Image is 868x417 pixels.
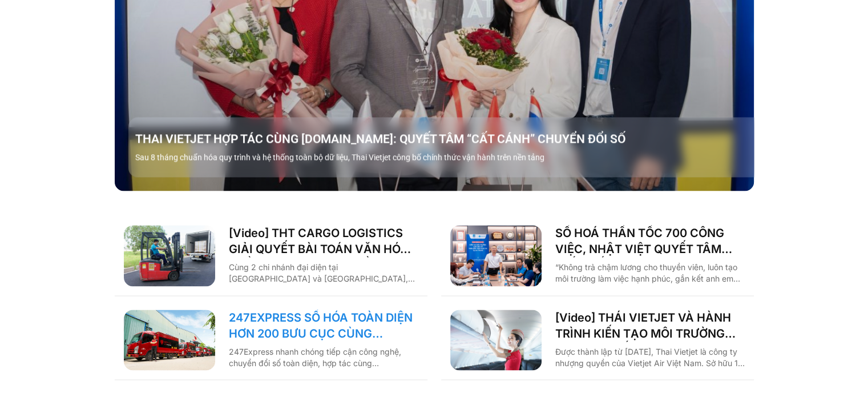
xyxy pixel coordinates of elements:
p: Sau 8 tháng chuẩn hóa quy trình và hệ thống toàn bộ dữ liệu, Thai Vietjet công bố chính thức vận ... [135,151,761,163]
img: 247 express chuyển đổi số cùng base [124,310,215,371]
a: SỐ HOÁ THẦN TỐC 700 CÔNG VIỆC, NHẬT VIỆT QUYẾT TÂM “GẮN KẾT TÀU – BỜ” [555,225,745,257]
a: [Video] THT CARGO LOGISTICS GIẢI QUYẾT BÀI TOÁN VĂN HÓA NHẰM TĂNG TRƯỞNG BỀN VỮNG CÙNG BASE [229,225,418,257]
a: THAI VIETJET HỢP TÁC CÙNG [DOMAIN_NAME]: QUYẾT TÂM “CẤT CÁNH” CHUYỂN ĐỔI SỐ [135,131,761,147]
p: 247Express nhanh chóng tiếp cận công nghệ, chuyển đổi số toàn diện, hợp tác cùng [DOMAIN_NAME] để... [229,346,418,369]
p: “Không trả chậm lương cho thuyền viên, luôn tạo môi trường làm việc hạnh phúc, gắn kết anh em tàu... [555,262,745,284]
p: Được thành lập từ [DATE], Thai Vietjet là công ty nhượng quyền của Vietjet Air Việt Nam. Sở hữu 1... [555,346,745,369]
p: Cùng 2 chi nhánh đại diện tại [GEOGRAPHIC_DATA] và [GEOGRAPHIC_DATA], THT Cargo Logistics là một ... [229,262,418,284]
a: [Video] THÁI VIETJET VÀ HÀNH TRÌNH KIẾN TẠO MÔI TRƯỜNG LÀM VIỆC SỐ CÙNG [DOMAIN_NAME] [555,310,745,342]
a: 247EXPRESS SỐ HÓA TOÀN DIỆN HƠN 200 BƯU CỤC CÙNG [DOMAIN_NAME] [229,310,418,342]
img: Thai VietJet chuyển đổi số cùng Basevn [450,310,542,371]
